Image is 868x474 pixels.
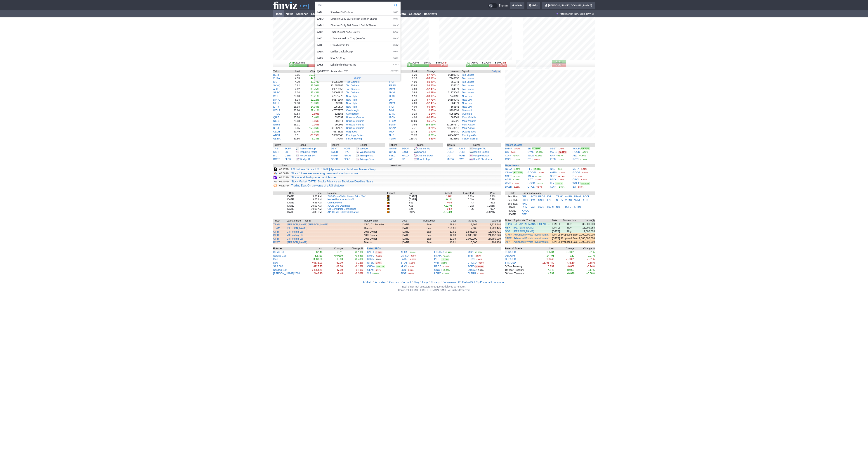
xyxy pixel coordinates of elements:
[300,158,311,160] a: Wedge Up
[273,265,283,268] a: S&P 500
[459,151,466,153] a: QNST
[389,151,396,153] a: OPER
[528,167,532,170] a: PFE
[491,70,501,73] button: Signals interval
[573,185,576,188] a: BA
[462,120,476,122] a: Most Volatile
[492,70,497,73] span: Daily
[505,261,516,264] a: BTC/USD
[273,258,278,260] a: Gold
[346,109,359,112] a: Overbought
[369,154,373,157] span: Asc.
[550,151,557,153] a: MAPS
[550,175,557,177] a: SPOT
[389,134,394,137] a: NKE
[509,213,517,216] a: [DATE]
[550,158,556,160] a: IREN
[346,120,364,122] a: Unusual Volume
[447,158,455,160] a: MYFW
[273,134,280,137] a: ATCH
[505,147,512,150] a: BMNR
[528,182,535,184] a: HOOD
[291,172,358,175] a: Stock futures are lower as government shutdown looms
[402,158,405,160] a: RB
[574,206,581,208] a: ADXN
[401,280,411,284] a: Contact
[273,73,280,76] a: BENF
[505,254,515,257] a: USD/JPY
[367,269,374,271] a: GEMI
[422,10,439,17] a: Backtests
[328,204,350,207] a: JOLTs Job Openings
[505,233,512,236] a: ATMP
[389,137,396,140] a: TEAM
[300,151,317,153] a: TrendlineResist.
[273,227,280,229] a: TEAM
[473,147,486,150] a: Multiple Top
[417,151,427,153] a: Channel
[331,147,337,150] a: DBVT
[346,80,359,83] a: Top Gainers
[273,147,280,150] a: TRSY
[273,234,279,236] a: CIFR
[273,137,281,140] a: GLIBA
[346,137,362,140] a: Insider Buying
[531,206,535,208] a: AYI
[434,269,441,271] a: ONCH
[287,241,307,244] a: [PERSON_NAME]
[556,199,563,201] a: NEOV
[473,158,492,160] a: Head&Shoulders
[434,261,439,264] a: WBI
[360,154,374,157] a: TriangleAsc.
[273,254,287,257] a: Natural Gas
[363,280,372,284] a: Affiliate
[505,144,523,146] b: Recent Quotes
[285,147,292,150] a: SOFR
[422,280,428,284] a: Help
[462,91,474,94] a: Top Losers
[574,199,580,201] a: NVNI
[407,10,422,17] a: Calendar
[473,151,490,153] a: Double Bottom
[402,154,409,157] a: WALD
[360,147,368,150] a: Wedge
[447,154,451,157] a: UG
[565,206,571,208] a: RZLV
[447,151,454,153] a: BOLD
[538,195,545,198] a: PRGS
[459,158,464,160] a: BWZ
[291,176,336,179] a: Stocks end third quarter on high note
[462,102,472,104] a: New Low
[462,80,474,83] a: Top Losers
[369,158,375,160] span: Desc.
[346,91,359,94] a: Top Gainers
[346,105,357,108] a: New High
[344,147,350,150] a: HOFT
[505,226,510,229] a: MBX
[573,178,579,181] a: CRCL
[462,105,472,108] a: New Low
[462,73,474,76] a: Top Losers
[401,269,406,271] a: LGN
[315,75,401,81] a: Search
[550,182,554,184] a: LLY
[285,158,291,160] a: FLDR
[360,158,375,160] a: TriangleDesc.
[505,185,512,188] a: DASH
[505,251,516,253] a: EUR/USD
[509,206,517,208] a: [DATE]
[583,195,589,198] a: POCI
[273,130,280,133] a: CELH
[522,202,527,205] a: NKE
[431,280,440,284] a: Privacy
[510,2,524,9] a: Alerts
[273,127,280,129] a: BENF
[389,98,393,101] a: DKI
[273,151,279,153] a: CSHI
[367,265,375,268] a: CHOW
[514,240,551,244] a: Advanced Private Investimentos Inova Simples (I.S.)
[468,265,475,268] a: FOFO
[505,171,513,174] a: CRWV
[462,123,475,126] a: Most Active
[573,151,580,153] a: HOOD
